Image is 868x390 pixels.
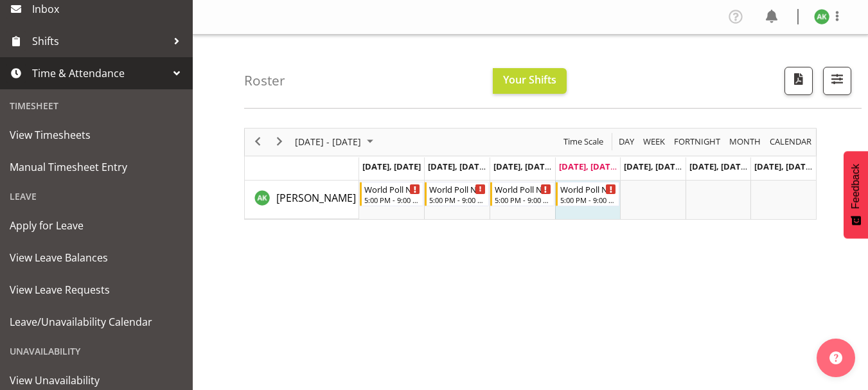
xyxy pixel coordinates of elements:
div: 5:00 PM - 9:00 PM [429,195,486,205]
span: Day [617,134,635,150]
button: Timeline Month [727,134,763,150]
a: Leave/Unavailability Calendar [3,306,190,338]
button: Time Scale [562,134,606,150]
table: Timeline Week of September 18, 2025 [359,181,816,219]
span: Manual Timesheet Entry [10,157,183,177]
span: Time & Attendance [32,64,167,83]
td: Amit Kumar resource [245,181,359,219]
button: Your Shifts [493,68,567,94]
span: [DATE], [DATE] [689,161,748,172]
span: calendar [768,134,813,150]
span: [DATE], [DATE] [362,161,421,172]
a: [PERSON_NAME] [276,190,356,206]
div: World Poll NZ Weekdays [560,182,617,195]
span: Apply for Leave [10,216,183,235]
button: Timeline Day [617,134,637,150]
button: September 2025 [293,134,379,150]
div: World Poll NZ Weekdays [495,182,551,195]
button: Fortnight [672,134,723,150]
img: amit-kumar11606.jpg [814,9,829,24]
span: [DATE], [DATE] [754,161,813,172]
span: Fortnight [673,134,722,150]
a: View Leave Balances [3,242,190,274]
a: View Timesheets [3,119,190,151]
span: Week [642,134,666,150]
span: Your Shifts [503,73,556,87]
a: Apply for Leave [3,209,190,242]
div: Timeline Week of September 18, 2025 [244,128,817,220]
span: [DATE], [DATE] [559,161,617,172]
span: View Unavailability [10,371,183,390]
span: Leave/Unavailability Calendar [10,312,183,332]
div: previous period [247,129,269,155]
button: Previous [249,134,267,150]
div: 5:00 PM - 9:00 PM [364,195,421,205]
div: 5:00 PM - 9:00 PM [560,195,617,205]
div: 5:00 PM - 9:00 PM [495,195,551,205]
button: Timeline Week [641,134,668,150]
div: Amit Kumar"s event - World Poll NZ Weekdays Begin From Thursday, September 18, 2025 at 5:00:00 PM... [556,182,620,206]
div: Amit Kumar"s event - World Poll NZ Weekdays Begin From Wednesday, September 17, 2025 at 5:00:00 P... [490,182,554,206]
div: Amit Kumar"s event - World Poll NZ Weekdays Begin From Tuesday, September 16, 2025 at 5:00:00 PM ... [425,182,489,206]
div: World Poll NZ Weekdays [429,182,486,195]
img: help-xxl-2.png [829,351,842,364]
button: Download a PDF of the roster according to the set date range. [784,67,813,95]
span: [DATE] - [DATE] [294,134,362,150]
span: Shifts [32,31,167,51]
button: Month [768,134,814,150]
div: Leave [3,183,190,209]
button: Next [271,134,288,150]
h4: Roster [244,73,285,88]
span: View Timesheets [10,125,183,145]
span: [DATE], [DATE] [428,161,486,172]
span: Month [728,134,762,150]
span: Feedback [850,164,862,209]
span: View Leave Requests [10,280,183,299]
a: Manual Timesheet Entry [3,151,190,183]
button: Filter Shifts [823,67,851,95]
span: [PERSON_NAME] [276,191,356,205]
div: Amit Kumar"s event - World Poll NZ Weekdays Begin From Monday, September 15, 2025 at 5:00:00 PM G... [360,182,424,206]
div: Unavailability [3,338,190,364]
a: View Leave Requests [3,274,190,306]
button: Feedback - Show survey [844,151,868,238]
span: [DATE], [DATE] [624,161,682,172]
span: View Leave Balances [10,248,183,267]
div: World Poll NZ Weekdays [364,182,421,195]
div: September 15 - 21, 2025 [290,129,381,155]
div: Timesheet [3,93,190,119]
span: [DATE], [DATE] [493,161,552,172]
div: next period [269,129,290,155]
span: Time Scale [562,134,605,150]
